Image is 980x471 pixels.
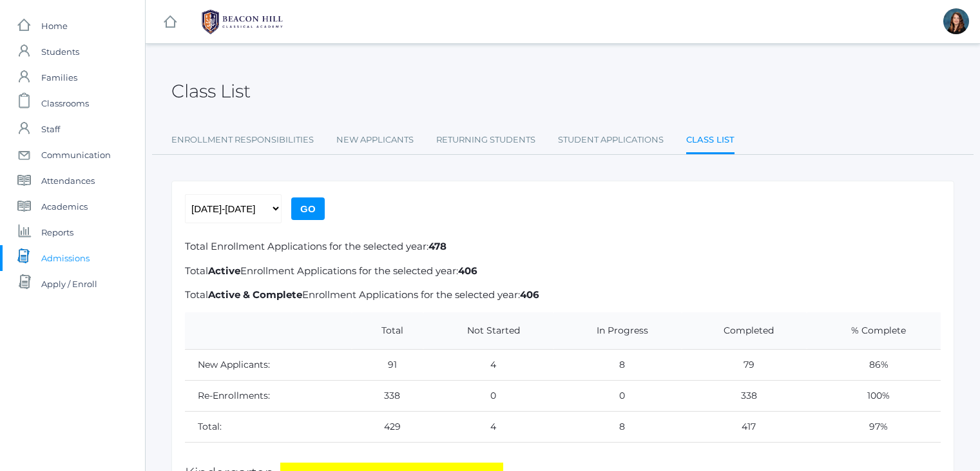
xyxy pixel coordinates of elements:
[336,127,414,153] a: New Applicants
[41,194,88,219] span: Academics
[185,239,941,254] p: Total Enrollment Applications for the selected year:
[943,8,969,34] div: Heather Mangimelli
[428,240,447,252] b: 478
[458,265,477,277] b: 406
[185,264,941,279] p: Total Enrollment Applications for the selected year:
[553,349,681,380] td: 8
[436,127,535,153] a: Returning Students
[423,380,553,411] td: 0
[553,380,681,411] td: 0
[185,288,941,303] p: Total Enrollment Applications for the selected year:
[185,380,352,411] td: Re-Enrollments:
[352,411,423,442] td: 429
[807,411,941,442] td: 97%
[553,312,681,350] th: In Progress
[41,39,79,65] span: Students
[41,245,90,271] span: Admissions
[171,81,251,101] h2: Class List
[41,13,68,39] span: Home
[171,127,314,153] a: Enrollment Responsibilities
[194,6,291,38] img: BHCALogos-05-308ed15e86a5a0abce9b8dd61676a3503ac9727e845dece92d48e8588c001991.png
[185,349,352,380] td: New Applicants:
[423,349,553,380] td: 4
[41,65,77,90] span: Families
[686,127,735,155] a: Class List
[682,411,807,442] td: 417
[807,312,941,350] th: % Complete
[208,288,302,301] b: Active & Complete
[41,116,60,142] span: Staff
[41,271,97,297] span: Apply / Enroll
[41,142,111,168] span: Communication
[423,312,553,350] th: Not Started
[41,168,95,194] span: Attendances
[558,127,664,153] a: Student Applications
[807,349,941,380] td: 86%
[682,380,807,411] td: 338
[423,411,553,442] td: 4
[553,411,681,442] td: 8
[208,265,240,277] b: Active
[185,411,352,442] td: Total:
[352,349,423,380] td: 91
[352,312,423,350] th: Total
[352,380,423,411] td: 338
[807,380,941,411] td: 100%
[41,90,89,116] span: Classrooms
[682,312,807,350] th: Completed
[520,288,539,301] b: 406
[41,219,73,245] span: Reports
[682,349,807,380] td: 79
[291,197,325,220] input: Go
